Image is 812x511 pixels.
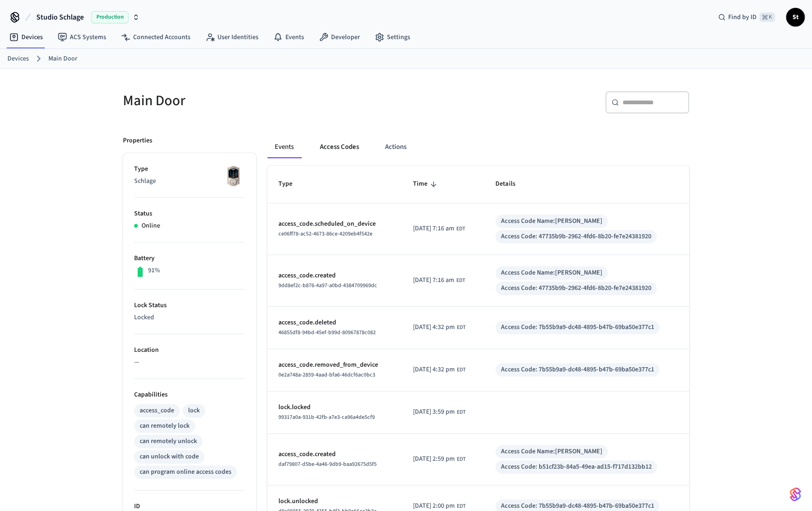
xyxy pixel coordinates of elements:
[198,29,266,46] a: User Identities
[413,224,465,234] div: America/Montreal
[278,497,391,506] p: lock.unlocked
[134,357,245,367] p: —
[787,9,804,26] span: St
[140,452,199,462] div: can unlock with code
[456,225,465,233] span: EDT
[50,29,114,46] a: ACS Systems
[123,136,152,146] p: Properties
[142,221,160,231] p: Online
[413,501,455,511] span: [DATE] 2:00 pm
[278,450,391,459] p: access_code.created
[790,487,801,502] img: SeamLogoGradient.69752ec5.svg
[278,329,376,336] span: 46855df8-94bd-45ef-b99d-80967878c082
[501,365,654,375] div: Access Code: 7b55b9a9-dc48-4895-b47b-69ba50e377c1
[134,301,245,310] p: Lock Status
[140,437,197,446] div: can remotely unlock
[501,462,651,472] div: Access Code: b51cf23b-84a5-49ea-ad15-f717d132bb12
[413,407,455,417] span: [DATE] 3:59 pm
[134,313,245,323] p: Locked
[278,271,391,281] p: access_code.created
[501,268,602,278] div: Access Code Name: [PERSON_NAME]
[501,323,654,332] div: Access Code: 7b55b9a9-dc48-4895-b47b-69ba50e377c1
[134,164,245,174] p: Type
[413,276,465,285] div: America/Montreal
[278,282,377,289] span: 9dd8ef2c-b876-4a97-a0bd-4384709969dc
[134,176,245,186] p: Schlage
[413,454,455,464] span: [DATE] 2:59 pm
[134,390,245,400] p: Capabilities
[267,136,301,158] button: Events
[266,29,311,46] a: Events
[413,454,466,464] div: America/Montreal
[457,455,466,464] span: EDT
[413,501,466,511] div: America/Montreal
[501,232,651,242] div: Access Code: 47735b9b-2962-4fd6-8b20-fe7e24381920
[456,276,465,285] span: EDT
[278,403,391,412] p: lock.locked
[501,216,602,226] div: Access Code Name: [PERSON_NAME]
[728,13,757,22] span: Find by ID
[495,177,527,191] span: Details
[140,421,189,431] div: can remotely lock
[501,501,654,511] div: Access Code: 7b55b9a9-dc48-4895-b47b-69ba50e377c1
[278,230,372,238] span: ce06ff78-ac52-4673-86ce-4209eb4f542e
[278,413,375,421] span: 99317a0a-931b-42fb-a7e3-ca96a4de5cf9
[134,209,245,219] p: Status
[148,266,160,276] p: 91%
[457,323,466,332] span: EDT
[222,164,245,188] img: Schlage Sense Smart Deadbolt with Camelot Trim, Front
[267,136,689,158] div: ant example
[367,29,418,46] a: Settings
[7,54,29,64] a: Devices
[278,371,375,379] span: 0e2a748a-2859-4aad-bfa6-46dcf6ac0bc3
[2,29,50,46] a: Devices
[36,12,84,23] span: Studio Schlage
[48,54,77,64] a: Main Door
[140,467,231,477] div: can program online access codes
[413,407,466,417] div: America/Montreal
[311,29,367,46] a: Developer
[278,460,377,468] span: daf79807-d5be-4a46-9db9-baa92675d5f5
[91,11,129,23] span: Production
[413,276,454,285] span: [DATE] 7:16 am
[413,323,455,332] span: [DATE] 4:32 pm
[413,323,466,332] div: America/Montreal
[786,8,805,27] button: St
[501,447,602,457] div: Access Code Name: [PERSON_NAME]
[413,365,455,375] span: [DATE] 4:32 pm
[457,408,466,417] span: EDT
[413,365,466,375] div: America/Montreal
[278,318,391,328] p: access_code.deleted
[278,219,391,229] p: access_code.scheduled_on_device
[457,502,466,511] span: EDT
[501,283,651,293] div: Access Code: 47735b9b-2962-4fd6-8b20-fe7e24381920
[278,360,391,370] p: access_code.removed_from_device
[123,91,400,110] h5: Main Door
[710,9,782,26] div: Find by ID⌘ K
[759,13,775,22] span: ⌘ K
[312,136,366,158] button: Access Codes
[413,177,440,191] span: Time
[457,366,466,374] span: EDT
[134,345,245,355] p: Location
[114,29,198,46] a: Connected Accounts
[188,406,200,416] div: lock
[413,224,454,234] span: [DATE] 7:16 am
[134,254,245,263] p: Battery
[140,406,174,416] div: access_code
[278,177,304,191] span: Type
[378,136,414,158] button: Actions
